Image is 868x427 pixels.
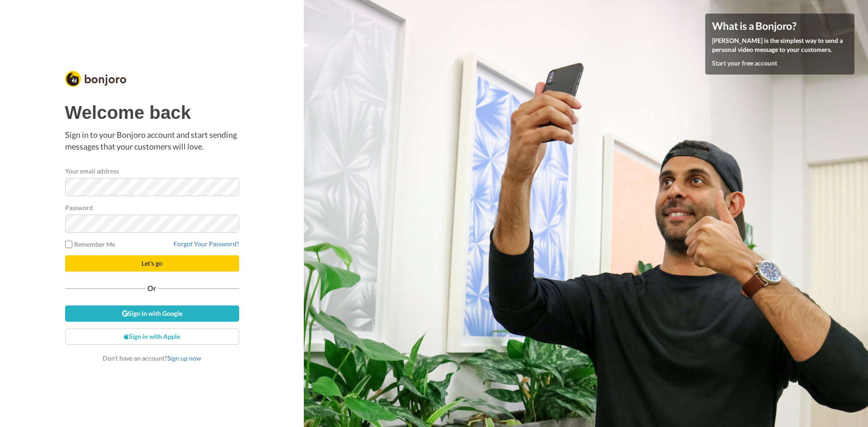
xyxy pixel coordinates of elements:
a: Forgot Your Password? [174,240,239,248]
span: Don’t have an account? [103,354,201,362]
button: Let's go [65,255,239,272]
a: Start your free account [712,59,777,67]
span: Let's go [142,259,162,267]
span: Or [146,285,158,291]
p: Sign in to your Bonjoro account and start sending messages that your customers will love. [65,129,239,152]
h4: What is a Bonjoro? [712,20,848,32]
label: Password [65,203,93,212]
h1: Welcome back [65,103,239,122]
p: [PERSON_NAME] is the simplest way to send a personal video message to your customers. [712,36,848,54]
input: Remember Me [65,241,72,248]
label: Remember Me [65,239,116,249]
a: Sign in with Google [65,305,239,322]
a: Sign in with Apple [65,328,239,345]
a: Sign up now [167,354,201,362]
label: Your email address [65,166,119,176]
